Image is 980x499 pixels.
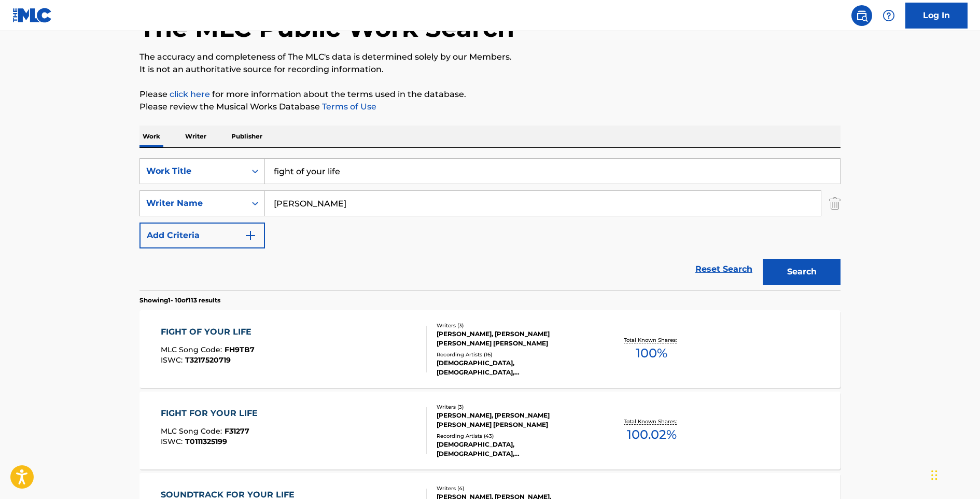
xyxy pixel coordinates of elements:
span: 100.02 % [627,425,677,444]
span: T0111325199 [185,437,227,446]
div: Writers ( 3 ) [437,403,593,411]
button: Search [763,259,841,285]
div: Work Title [146,165,240,177]
a: click here [170,89,210,99]
p: Please review the Musical Works Database [139,101,841,113]
div: [PERSON_NAME], [PERSON_NAME] [PERSON_NAME] [PERSON_NAME] [437,329,593,348]
div: [DEMOGRAPHIC_DATA], [DEMOGRAPHIC_DATA], [DEMOGRAPHIC_DATA], [DEMOGRAPHIC_DATA], [DEMOGRAPHIC_DATA] [437,358,593,377]
img: help [883,9,895,22]
div: FIGHT FOR YOUR LIFE [161,407,263,420]
div: Writers ( 3 ) [437,322,593,329]
a: Log In [905,3,968,29]
span: MLC Song Code : [161,426,225,436]
div: Help [878,5,899,26]
div: Writers ( 4 ) [437,484,593,492]
a: Public Search [851,5,872,26]
a: FIGHT OF YOUR LIFEMLC Song Code:FH9TB7ISWC:T3217520719Writers (3)[PERSON_NAME], [PERSON_NAME] [PE... [139,310,841,388]
a: Reset Search [690,258,758,281]
p: Work [139,126,163,147]
div: [PERSON_NAME], [PERSON_NAME] [PERSON_NAME] [PERSON_NAME] [437,411,593,429]
img: 9d2ae6d4665cec9f34b9.svg [244,229,257,242]
span: ISWC : [161,437,185,446]
span: F31277 [225,426,249,436]
iframe: Chat Widget [928,449,980,499]
span: FH9TB7 [225,345,255,354]
button: Add Criteria [139,223,265,248]
p: It is not an authoritative source for recording information. [139,63,841,76]
img: MLC Logo [12,8,52,23]
img: Delete Criterion [829,190,841,216]
span: MLC Song Code : [161,345,225,354]
p: Publisher [228,126,265,147]
p: Total Known Shares: [624,336,679,344]
div: FIGHT OF YOUR LIFE [161,326,257,338]
a: Terms of Use [320,102,376,112]
div: Drag [931,460,937,491]
p: Please for more information about the terms used in the database. [139,88,841,101]
div: Recording Artists ( 43 ) [437,432,593,440]
div: Writer Name [146,197,240,210]
div: [DEMOGRAPHIC_DATA], [DEMOGRAPHIC_DATA], [DEMOGRAPHIC_DATA], [DEMOGRAPHIC_DATA], [DEMOGRAPHIC_DATA] [437,440,593,459]
span: ISWC : [161,355,185,365]
p: The accuracy and completeness of The MLC's data is determined solely by our Members. [139,51,841,63]
div: Recording Artists ( 16 ) [437,351,593,358]
p: Writer [182,126,209,147]
a: FIGHT FOR YOUR LIFEMLC Song Code:F31277ISWC:T0111325199Writers (3)[PERSON_NAME], [PERSON_NAME] [P... [139,392,841,469]
span: 100 % [636,344,667,363]
img: search [856,9,868,22]
p: Showing 1 - 10 of 113 results [139,296,220,305]
span: T3217520719 [185,355,231,365]
form: Search Form [139,158,841,290]
p: Total Known Shares: [624,418,679,425]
